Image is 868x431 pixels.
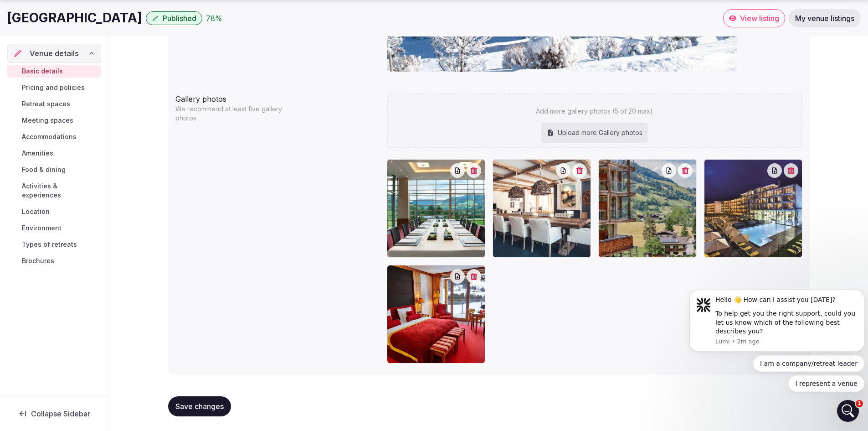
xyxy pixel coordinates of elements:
button: 78% [206,13,222,24]
span: Basic details [22,67,63,76]
span: Published [163,14,196,23]
span: Save changes [175,402,224,411]
span: Pricing and policies [22,83,85,92]
a: My venue listings [789,9,861,27]
div: Gallery photos [175,90,380,104]
a: View listing [723,9,785,27]
span: Types of retreats [22,240,77,249]
span: Accommodations [22,132,77,141]
div: 78 % [206,13,222,24]
p: We recommend at least five gallery photos [175,104,292,123]
span: Venue details [30,48,79,59]
button: Published [146,11,202,25]
p: Add more gallery photos (5 of 20 max) [536,107,653,116]
span: Activities & experiences [22,182,98,200]
div: 635577317-1.jpg [704,159,802,258]
iframe: Intercom notifications message [686,289,868,406]
div: Upload more Gallery photos [541,123,648,143]
a: Pricing and policies [7,81,101,94]
button: Collapse Sidebar [7,404,101,424]
a: Types of retreats [7,238,101,251]
span: Retreat spaces [22,99,70,109]
a: Retreat spaces [7,98,101,110]
span: Location [22,207,50,216]
span: Amenities [22,149,53,158]
h1: [GEOGRAPHIC_DATA] [7,9,142,27]
span: Collapse Sidebar [31,409,90,418]
a: Location [7,205,101,218]
a: Brochures [7,254,101,267]
span: Brochures [22,256,54,265]
div: 642782754.jpg [598,159,697,258]
a: Meeting spaces [7,114,101,127]
div: 8e1b7b0dd772-75388008_4K.jpg [387,159,485,258]
span: Environment [22,223,62,233]
div: 642782788.jpg [387,265,485,363]
a: Activities & experiences [7,180,101,202]
a: Basic details [7,65,101,78]
a: Environment [7,222,101,234]
a: Food & dining [7,163,101,176]
a: Accommodations [7,130,101,143]
div: 642782896.jpg [493,159,591,258]
span: Food & dining [22,165,66,174]
iframe: Intercom live chat [837,400,859,422]
a: Amenities [7,147,101,160]
span: 1 [856,400,863,407]
button: Save changes [168,396,231,416]
span: Meeting spaces [22,116,73,125]
span: View listing [740,14,779,23]
span: My venue listings [795,14,854,23]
